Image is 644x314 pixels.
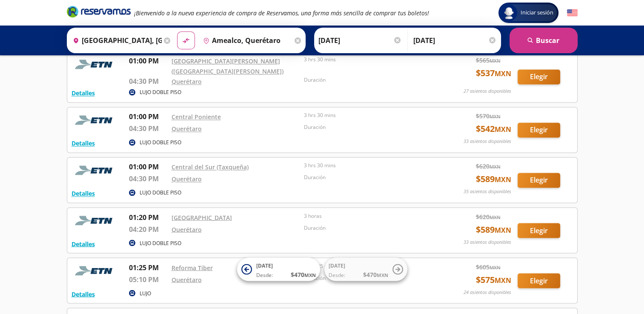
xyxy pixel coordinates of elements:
[291,270,316,279] span: $ 470
[304,111,432,119] p: 3 hrs 30 mins
[489,163,501,170] small: MXN
[256,262,273,269] span: [DATE]
[304,123,432,131] p: Duración
[172,125,202,133] a: Querétaro
[509,28,578,53] button: Buscar
[489,264,501,270] small: MXN
[172,57,283,75] a: [GEOGRAPHIC_DATA][PERSON_NAME] ([GEOGRAPHIC_DATA][PERSON_NAME])
[304,212,432,220] p: 3 horas
[72,56,118,73] img: RESERVAMOS
[72,289,95,298] button: Detalles
[324,258,407,281] button: [DATE]Desde:$470MXN
[304,76,432,84] p: Duración
[129,274,167,284] p: 05:10 PM
[72,212,118,229] img: RESERVAMOS
[464,238,511,245] p: 33 asientos disponibles
[129,56,167,66] p: 01:00 PM
[518,223,560,238] button: Elegir
[134,9,429,17] em: ¡Bienvenido a la nueva experiencia de compra de Reservamos, una forma más sencilla de comprar tus...
[140,88,181,96] p: LUJO DOBLE PISO
[495,69,511,78] small: MXN
[72,139,95,148] button: Detalles
[476,262,501,271] span: $ 605
[140,139,181,146] p: LUJO DOBLE PISO
[363,270,388,279] span: $ 470
[476,123,511,135] span: $ 542
[129,123,167,134] p: 04:30 PM
[172,163,249,171] a: Central del Sur (Taxqueña)
[237,258,320,281] button: [DATE]Desde:$470MXN
[518,273,560,288] button: Elegir
[476,173,511,186] span: $ 589
[518,123,560,137] button: Elegir
[495,275,511,285] small: MXN
[69,30,162,51] input: Buscar Origen
[172,213,232,221] a: [GEOGRAPHIC_DATA]
[172,263,213,271] a: Reforma Tiber
[67,5,131,20] a: Brand Logo
[329,262,345,269] span: [DATE]
[518,69,560,84] button: Elegir
[464,88,511,95] p: 27 asientos disponibles
[476,223,511,236] span: $ 589
[67,5,131,18] i: Brand Logo
[489,57,501,64] small: MXN
[72,239,95,248] button: Detalles
[304,56,432,63] p: 3 hrs 30 mins
[495,125,511,134] small: MXN
[476,111,501,120] span: $ 570
[129,174,167,184] p: 04:30 PM
[476,67,511,80] span: $ 537
[140,189,181,197] p: LUJO DOBLE PISO
[172,225,202,233] a: Querétaro
[476,212,501,221] span: $ 620
[172,175,202,183] a: Querétaro
[72,189,95,198] button: Detalles
[129,212,167,222] p: 01:20 PM
[140,239,181,247] p: LUJO DOBLE PISO
[72,262,118,279] img: RESERVAMOS
[304,174,432,181] p: Duración
[413,30,497,51] input: Opcional
[129,224,167,234] p: 04:20 PM
[304,162,432,169] p: 3 hrs 30 mins
[129,76,167,86] p: 04:30 PM
[172,113,221,121] a: Central Poniente
[72,111,118,128] img: RESERVAMOS
[464,288,511,296] p: 24 asientos disponibles
[129,162,167,172] p: 01:00 PM
[567,8,578,18] button: English
[318,30,402,51] input: Elegir Fecha
[256,271,273,279] span: Desde:
[464,138,511,145] p: 33 asientos disponibles
[304,272,316,278] small: MXN
[476,56,501,65] span: $ 565
[129,111,167,122] p: 01:00 PM
[489,214,501,220] small: MXN
[518,173,560,188] button: Elegir
[517,9,557,17] span: Iniciar sesión
[495,225,511,234] small: MXN
[72,88,95,97] button: Detalles
[172,77,202,86] a: Querétaro
[129,262,167,272] p: 01:25 PM
[200,30,292,51] input: Buscar Destino
[72,162,118,179] img: RESERVAMOS
[377,272,388,278] small: MXN
[172,275,202,283] a: Querétaro
[476,273,511,286] span: $ 575
[495,175,511,184] small: MXN
[464,188,511,195] p: 35 asientos disponibles
[476,162,501,171] span: $ 620
[489,113,501,120] small: MXN
[304,224,432,231] p: Duración
[140,289,151,297] p: LUJO
[329,271,345,279] span: Desde:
